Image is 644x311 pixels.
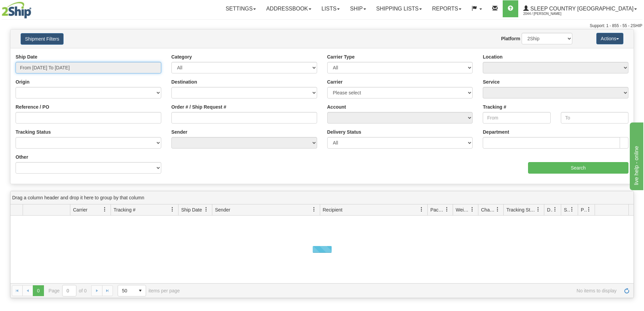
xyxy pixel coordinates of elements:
span: Tracking Status [506,206,536,213]
div: live help - online [5,4,63,12]
a: Lists [316,0,345,17]
label: Reference / PO [16,104,49,110]
span: Recipient [323,206,342,213]
span: items per page [118,285,180,296]
button: Shipment Filters [21,33,64,45]
a: Tracking # filter column settings [167,204,178,215]
label: Platform [501,35,520,42]
input: To [561,112,628,124]
a: Sleep Country [GEOGRAPHIC_DATA] 2044 / [PERSON_NAME] [518,0,642,17]
span: select [135,285,146,296]
label: Tracking # [483,104,506,110]
input: Search [528,162,628,174]
label: Other [16,154,28,160]
span: Ship Date [181,206,202,213]
label: Sender [171,129,187,135]
a: Pickup Status filter column settings [583,204,595,215]
a: Refresh [621,285,632,296]
span: Shipment Issues [564,206,570,213]
span: Pickup Status [581,206,587,213]
a: Carrier filter column settings [99,204,111,215]
span: Weight [456,206,470,213]
label: Service [483,79,500,85]
a: Sender filter column settings [308,204,320,215]
span: Sender [215,206,230,213]
label: Carrier Type [327,53,355,60]
span: Packages [430,206,445,213]
label: Carrier [327,79,343,85]
span: Tracking # [114,206,136,213]
a: Shipping lists [371,0,427,17]
label: Delivery Status [327,129,361,135]
label: Ship Date [16,53,38,60]
span: Page sizes drop down [118,285,146,296]
span: No items to display [189,288,617,293]
label: Origin [16,79,29,85]
span: Carrier [73,206,88,213]
span: Sleep Country [GEOGRAPHIC_DATA] [529,6,634,12]
label: Account [327,104,346,110]
a: Shipment Issues filter column settings [566,204,578,215]
span: Charge [481,206,495,213]
a: Addressbook [261,0,316,17]
label: Department [483,129,509,135]
div: Support: 1 - 855 - 55 - 2SHIP [2,23,642,29]
label: Category [171,53,192,60]
a: Weight filter column settings [467,204,478,215]
a: Delivery Status filter column settings [549,204,561,215]
label: Tracking Status [16,129,51,135]
a: Recipient filter column settings [416,204,427,215]
a: Reports [427,0,467,17]
a: Settings [220,0,261,17]
label: Order # / Ship Request # [171,104,226,110]
a: Packages filter column settings [441,204,453,215]
label: Destination [171,79,197,85]
span: Page 0 [33,285,44,296]
a: Tracking Status filter column settings [532,204,544,215]
span: Delivery Status [547,206,553,213]
label: Location [483,53,502,60]
button: Actions [596,33,623,44]
a: Ship [345,0,371,17]
input: From [483,112,550,124]
span: 50 [122,287,131,294]
a: Ship Date filter column settings [200,204,212,215]
span: 2044 / [PERSON_NAME] [523,10,574,17]
span: Page of 0 [49,285,87,296]
a: Charge filter column settings [492,204,503,215]
div: grid grouping header [10,191,634,204]
iframe: chat widget [628,121,643,190]
img: logo2044.jpg [2,2,31,19]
